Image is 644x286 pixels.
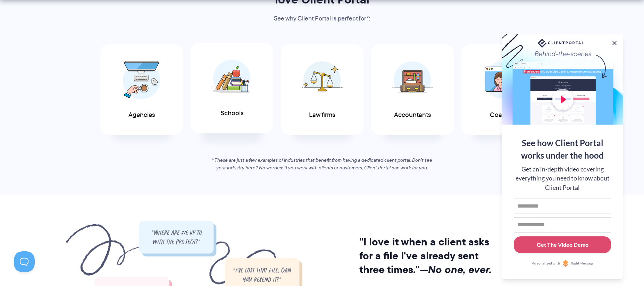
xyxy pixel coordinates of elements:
[371,44,454,135] a: Accountants
[191,43,273,133] a: Schools
[571,261,593,266] span: RightMessage
[394,111,431,119] span: Accountants
[233,14,412,24] p: See why Client Portal is perfect for*:
[562,260,569,267] img: Personalized with RightMessage
[532,261,560,266] span: Personalized with
[420,262,492,277] i: —No one, ever.
[359,235,500,277] h2: "I love it when a client asks for a file I've already sent three times."
[490,111,516,119] span: Coaches
[514,137,611,162] div: See how Client Portal works under the hood
[514,260,611,267] a: Personalized withRightMessage
[14,251,35,272] iframe: Toggle Customer Support
[514,165,611,192] div: Get an in-depth video covering everything you need to know about Client Portal
[128,111,155,119] span: Agencies
[309,111,335,119] span: Law firms
[461,44,544,135] a: Coaches
[220,110,243,117] span: Schools
[514,236,611,253] button: Get The Video Demo
[100,44,183,135] a: Agencies
[537,241,588,249] div: Get The Video Demo
[281,44,363,135] a: Law firms
[212,157,432,171] em: * These are just a few examples of industries that benefit from having a dedicated client portal....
